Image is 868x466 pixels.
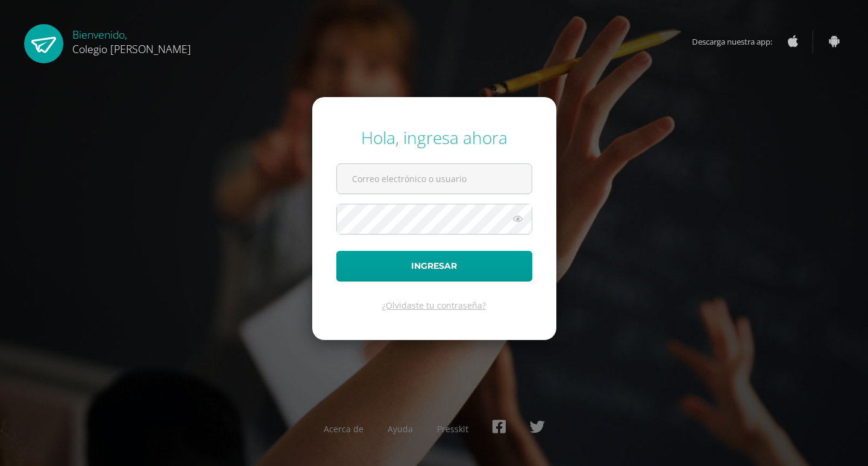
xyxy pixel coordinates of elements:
[382,300,486,311] a: ¿Olvidaste tu contraseña?
[388,423,413,435] a: Ayuda
[72,42,191,56] span: Colegio [PERSON_NAME]
[336,126,532,149] div: Hola, ingresa ahora
[324,423,363,435] a: Acerca de
[337,164,532,194] input: Correo electrónico o usuario
[692,30,784,53] span: Descarga nuestra app:
[72,24,191,56] div: Bienvenido,
[437,423,468,435] a: Presskit
[336,251,532,282] button: Ingresar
